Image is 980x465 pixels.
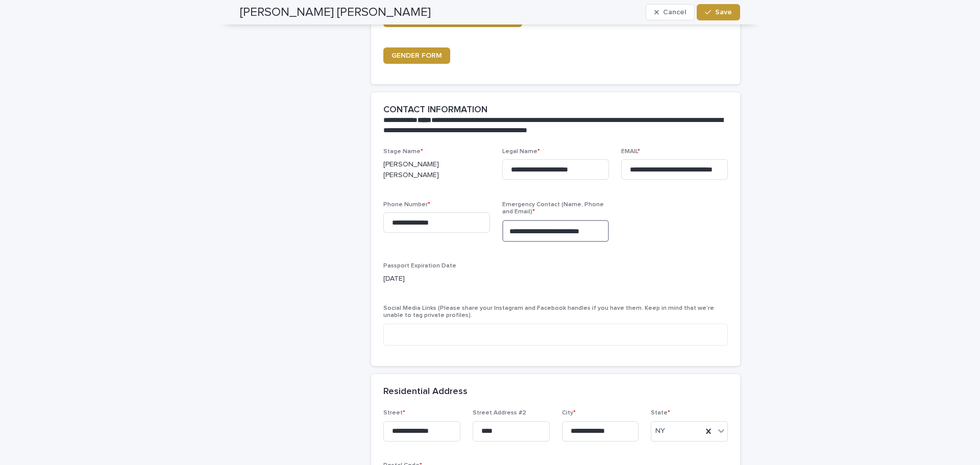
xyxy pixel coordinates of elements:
button: Cancel [646,4,695,20]
span: Social Media Links (Please share your Instagram and Facebook handles if you have them. Keep in mi... [383,305,714,319]
p: [PERSON_NAME] [PERSON_NAME] [383,159,490,181]
h2: CONTACT INFORMATION [383,105,487,116]
a: GENDER FORM [383,47,450,64]
span: Street [383,410,405,416]
span: Phone Number [383,202,430,208]
span: GENDER FORM [391,52,442,59]
span: Save [715,9,732,16]
span: Stage Name [383,149,423,155]
button: Save [697,4,740,20]
span: EMAIL [621,149,640,155]
span: Passport Expiration Date [383,263,456,269]
span: City [562,410,576,416]
span: Street Address #2 [473,410,526,416]
span: Legal Name [502,149,540,155]
h2: Residential Address [383,386,468,398]
span: State [651,410,670,416]
h2: [PERSON_NAME] [PERSON_NAME] [240,5,431,20]
span: Cancel [663,9,686,16]
span: NY [655,426,665,436]
p: [DATE] [383,274,728,284]
span: Emergency Contact (Name, Phone and Email) [502,202,604,215]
